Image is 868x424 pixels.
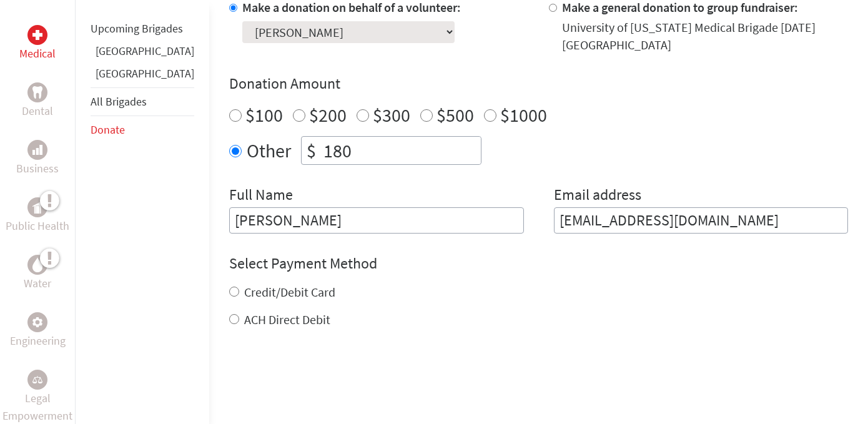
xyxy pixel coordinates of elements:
div: University of [US_STATE] Medical Brigade [DATE] [GEOGRAPHIC_DATA] [562,19,849,54]
label: Full Name [229,185,293,207]
p: Water [24,275,51,292]
label: $300 [373,103,410,127]
div: Legal Empowerment [27,370,47,390]
label: Other [247,136,291,165]
a: DentalDental [22,82,53,120]
p: Business [16,160,59,177]
li: Panama [91,65,194,87]
div: Dental [27,82,47,102]
label: $200 [309,103,347,127]
input: Enter Full Name [229,207,524,234]
input: Enter Amount [321,137,481,164]
label: Email address [554,185,641,207]
a: [GEOGRAPHIC_DATA] [96,66,194,81]
div: Engineering [27,312,47,332]
img: Water [32,257,42,272]
a: MedicalMedical [19,25,56,62]
label: Credit/Debit Card [244,284,335,300]
a: WaterWater [24,255,51,292]
li: Upcoming Brigades [91,15,194,42]
label: $500 [436,103,474,127]
img: Legal Empowerment [32,376,42,383]
li: All Brigades [91,87,194,116]
a: Donate [91,122,125,137]
a: BusinessBusiness [16,140,59,177]
label: $1000 [500,103,547,127]
p: Engineering [10,332,66,350]
div: $ [302,137,321,164]
li: Ghana [91,42,194,65]
a: All Brigades [91,94,147,109]
p: Medical [19,45,56,62]
div: Medical [27,25,47,45]
img: Business [32,145,42,155]
a: Upcoming Brigades [91,21,183,36]
p: Dental [22,102,53,120]
div: Water [27,255,47,275]
a: Public HealthPublic Health [6,197,69,235]
a: [GEOGRAPHIC_DATA] [96,44,194,58]
h4: Donation Amount [229,74,848,94]
iframe: reCAPTCHA [229,353,419,402]
img: Engineering [32,317,42,327]
img: Medical [32,30,42,40]
p: Public Health [6,217,69,235]
label: $100 [245,103,283,127]
h4: Select Payment Method [229,254,848,274]
a: EngineeringEngineering [10,312,66,350]
img: Public Health [32,201,42,214]
label: ACH Direct Debit [244,312,330,327]
input: Your Email [554,207,849,234]
div: Business [27,140,47,160]
div: Public Health [27,197,47,217]
img: Dental [32,86,42,98]
li: Donate [91,116,194,144]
